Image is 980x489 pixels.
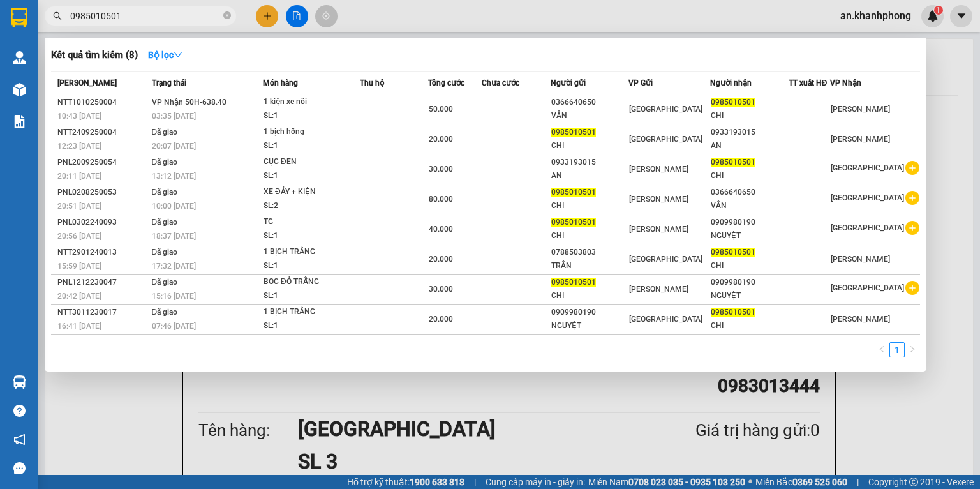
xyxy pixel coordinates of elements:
span: Chưa cước [482,79,519,87]
span: Người nhận [710,79,752,87]
span: notification [13,433,26,446]
div: CHI [551,289,628,303]
span: 16:41 [DATE] [57,322,101,331]
div: SL: 1 [264,289,359,303]
span: [GEOGRAPHIC_DATA] [831,193,904,202]
li: (c) 2017 [145,61,214,77]
span: 12:23 [DATE] [57,142,101,151]
span: plus-circle [905,161,919,175]
button: right [905,342,920,357]
span: 30.000 [429,165,453,174]
span: Thu hộ [360,79,384,87]
span: [GEOGRAPHIC_DATA] [629,105,702,114]
span: 0985010501 [551,278,596,287]
span: 0985010501 [551,128,596,137]
span: Người gửi [551,79,586,87]
img: logo-vxr [11,8,27,27]
div: PNL1212230047 [57,276,148,289]
div: CỤC ĐEN [264,155,359,169]
input: Tìm tên, số ĐT hoặc mã đơn [70,9,221,23]
img: logo.jpg [16,16,80,80]
img: logo.jpg [177,16,207,47]
span: 0985010501 [711,248,755,257]
div: VÂN [711,199,787,213]
span: [GEOGRAPHIC_DATA] [831,283,904,292]
span: 10:43 [DATE] [57,112,101,121]
span: question-circle [13,405,26,417]
div: 0909980190 [551,306,628,319]
span: VP Nhận 50H-638.40 [152,98,226,107]
span: [PERSON_NAME] [629,165,688,174]
div: NGUYỆT [711,289,787,303]
a: 1 [890,343,904,357]
div: SL: 1 [264,229,359,243]
div: 0933193015 [711,126,787,139]
b: [DOMAIN_NAME] [145,49,214,59]
div: AN [711,139,787,153]
span: [PERSON_NAME] [831,105,890,114]
span: VP Gửi [628,79,653,87]
span: 0985010501 [711,98,755,107]
div: 1 bịch hồng [264,125,359,139]
span: right [909,345,916,353]
div: 0366640650 [711,186,787,199]
strong: Bộ lọc [148,50,182,60]
li: Previous Page [874,342,889,357]
span: Đã giao [152,188,178,197]
span: [PERSON_NAME] [831,315,890,324]
div: TRÂN [551,259,628,273]
img: warehouse-icon [13,83,26,96]
button: Bộ lọcdown [138,45,193,65]
span: close-circle [223,11,231,19]
span: 20:42 [DATE] [57,292,101,301]
span: plus-circle [905,221,919,235]
span: TT xuất HĐ [789,79,828,87]
div: XE ĐẢY + KIỆN [264,185,359,199]
div: BOC ĐỎ TRẤNG [264,275,359,289]
img: solution-icon [13,115,26,128]
div: CHI [711,319,787,333]
span: close-circle [223,10,231,22]
span: Món hàng [263,79,298,87]
span: 15:16 [DATE] [152,292,196,301]
b: BIÊN NHẬN GỬI HÀNG [103,19,144,101]
div: NGUYỆT [711,229,787,243]
div: CHI [551,199,628,213]
div: CHI [711,109,787,123]
span: 20:51 [DATE] [57,202,101,211]
div: PNL0208250053 [57,186,148,199]
span: [PERSON_NAME] [57,79,117,87]
span: Đã giao [152,128,178,137]
div: SL: 1 [264,319,359,333]
div: SL: 1 [264,259,359,273]
span: [GEOGRAPHIC_DATA] [831,163,904,172]
div: NTT1010250004 [57,96,148,109]
span: [GEOGRAPHIC_DATA] [629,255,702,264]
span: [GEOGRAPHIC_DATA] [629,135,702,144]
img: warehouse-icon [13,51,26,64]
span: 20.000 [429,135,453,144]
span: VP Nhận [830,79,861,87]
span: 07:46 [DATE] [152,322,196,331]
div: VÂN [551,109,628,123]
div: NGUYỆT [551,319,628,333]
span: 0985010501 [711,308,755,317]
span: down [174,50,182,59]
span: 0985010501 [551,218,596,227]
span: [GEOGRAPHIC_DATA] [831,223,904,232]
span: 03:35 [DATE] [152,112,196,121]
div: CHI [711,259,787,273]
div: NTT3011230017 [57,306,148,319]
span: 10:00 [DATE] [152,202,196,211]
span: plus-circle [905,191,919,205]
span: [PERSON_NAME] [629,195,688,204]
div: TG [264,215,359,229]
div: NTT2901240013 [57,246,148,259]
span: 80.000 [429,195,453,204]
div: 0909980190 [711,276,787,289]
div: CHI [551,229,628,243]
span: [PERSON_NAME] [831,135,890,144]
div: NTT2409250004 [57,126,148,139]
span: 50.000 [429,105,453,114]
